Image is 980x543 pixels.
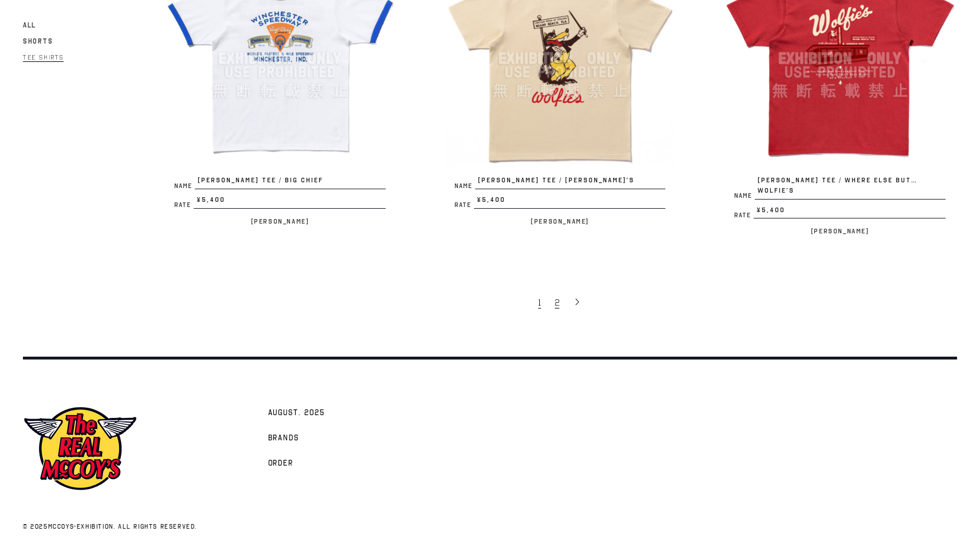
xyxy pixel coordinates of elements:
span: Shorts [23,37,53,45]
span: Rate [734,212,754,218]
span: ¥5,400 [754,205,946,219]
a: All [23,18,36,32]
span: [PERSON_NAME] TEE / WHERE ELSE BUT… WOLFIE’S [755,175,946,199]
p: [PERSON_NAME] [163,214,397,228]
img: mccoys-exhibition [23,405,138,492]
p: [PERSON_NAME] [443,214,677,228]
span: ¥5,400 [194,195,386,209]
span: Tee Shirts [23,53,64,62]
p: © 2025 . All rights reserved. [23,522,467,532]
span: AUGUST. 2025 [268,408,325,419]
span: ¥5,400 [474,195,666,209]
span: Name [174,183,195,189]
a: Brands [262,425,305,450]
span: 2 [555,297,559,308]
a: AUGUST. 2025 [262,400,331,425]
a: mccoys-exhibition [48,522,113,530]
span: [PERSON_NAME] TEE / [PERSON_NAME]’S [475,175,666,189]
a: Order [262,450,300,475]
span: All [23,21,36,29]
p: [PERSON_NAME] [723,224,957,238]
a: Tee Shirts [23,50,64,64]
span: Brands [268,433,300,444]
span: 1 [538,297,541,308]
span: Name [454,183,475,189]
span: Rate [174,202,194,208]
span: Name [734,193,755,199]
a: Shorts [23,34,53,48]
span: Order [268,458,294,470]
a: 2 [549,290,567,314]
span: Rate [454,202,474,208]
span: [PERSON_NAME] TEE / BIG CHIEF [195,175,386,189]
